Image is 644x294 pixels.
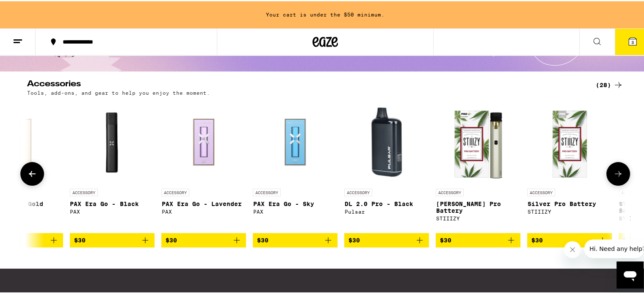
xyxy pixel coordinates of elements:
[436,214,520,220] div: STIIIZY
[631,38,634,44] span: 3
[344,232,429,246] button: Add to bag
[161,187,189,195] p: ACCESSORY
[166,236,177,242] span: $30
[161,232,246,246] button: Add to bag
[344,99,429,232] a: Open page for DL 2.0 Pro - Black from Pulsar
[253,99,337,183] img: PAX - PAX Era Go - Sky
[527,187,555,195] p: ACCESSORY
[436,199,520,213] p: [PERSON_NAME] Pro Battery
[74,236,86,242] span: $30
[70,208,155,213] div: PAX
[70,99,155,183] img: PAX - PAX Era Go - Black
[253,199,337,206] p: PAX Era Go - Sky
[436,99,520,232] a: Open page for Pearl White Pro Battery from STIIIZY
[344,199,429,206] p: DL 2.0 Pro - Black
[616,260,644,287] iframe: Button to launch messaging window
[27,79,582,89] h2: Accessories
[623,236,634,242] span: $20
[436,187,464,195] p: ACCESSORY
[253,232,337,246] button: Add to bag
[440,236,451,242] span: $30
[564,240,581,257] iframe: Close message
[527,99,612,232] a: Open page for Silver Pro Battery from STIIIZY
[257,236,268,242] span: $30
[436,99,520,183] img: STIIIZY - Pearl White Pro Battery
[253,208,337,213] div: PAX
[161,99,246,183] img: PAX - PAX Era Go - Lavender
[531,236,543,242] span: $30
[527,199,612,206] p: Silver Pro Battery
[70,232,155,246] button: Add to bag
[584,238,644,257] iframe: Message from company
[348,236,360,242] span: $30
[344,208,429,213] div: Pulsar
[527,232,612,246] button: Add to bag
[70,99,155,232] a: Open page for PAX Era Go - Black from PAX
[161,208,246,213] div: PAX
[70,187,98,195] p: ACCESSORY
[27,89,210,94] p: Tools, add-ons, and gear to help you enjoy the moment.
[253,99,337,232] a: Open page for PAX Era Go - Sky from PAX
[527,99,612,183] img: STIIIZY - Silver Pro Battery
[344,187,372,195] p: ACCESSORY
[253,187,281,195] p: ACCESSORY
[344,99,429,183] img: Pulsar - DL 2.0 Pro - Black
[436,232,520,246] button: Add to bag
[161,99,246,232] a: Open page for PAX Era Go - Lavender from PAX
[70,199,155,206] p: PAX Era Go - Black
[527,208,612,213] div: STIIIZY
[161,199,246,206] p: PAX Era Go - Lavender
[596,79,623,89] a: (28)
[5,6,61,13] span: Hi. Need any help?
